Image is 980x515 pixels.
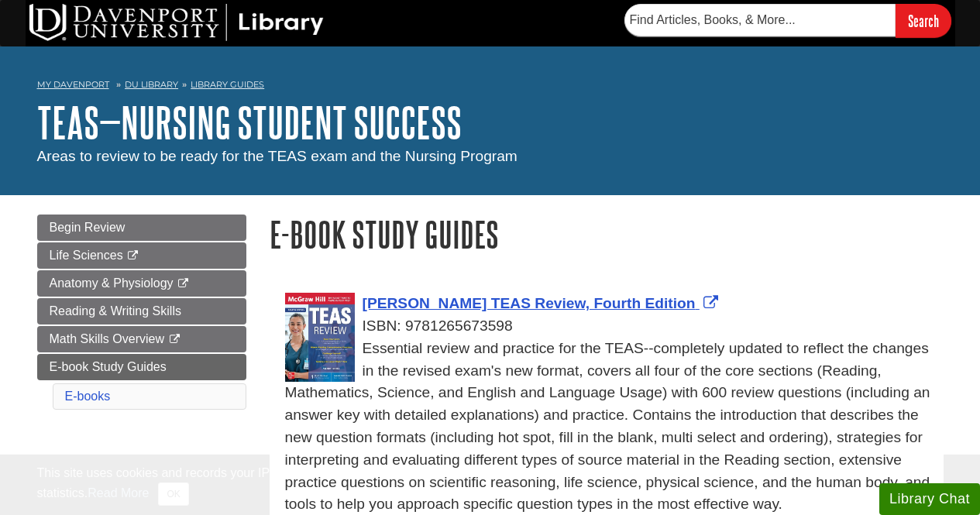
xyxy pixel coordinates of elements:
[50,332,164,345] span: Math Skills Overview
[37,98,462,146] a: TEAS—Nursing Student Success
[285,293,355,382] img: Cover Art
[65,390,111,403] a: E-books
[37,298,246,324] a: Reading & Writing Skills
[37,74,944,99] nav: breadcrumb
[363,295,696,311] span: [PERSON_NAME] TEAS Review, Fourth Edition
[37,270,246,297] a: Anatomy & Physiology
[167,335,181,345] i: This link opens in a new window
[37,78,109,91] a: My Davenport
[50,221,126,234] span: Begin Review
[896,4,951,37] input: Search
[37,215,246,241] a: Begin Review
[285,315,944,338] div: ISBN: 9781265673598
[50,360,167,373] span: E-book Study Guides
[624,4,896,36] input: Find Articles, Books, & More...
[37,464,944,506] div: This site uses cookies and records your IP address for usage statistics. Additionally, we use Goo...
[50,276,174,290] span: Anatomy & Physiology
[88,486,149,500] a: Read More
[29,4,324,41] img: DU Library
[126,251,139,261] i: This link opens in a new window
[270,215,944,254] h1: E-book Study Guides
[37,148,518,164] span: Areas to review to be ready for the TEAS exam and the Nursing Program
[363,295,722,311] a: Link opens in new window
[125,79,178,90] a: DU Library
[50,249,123,262] span: Life Sciences
[191,79,264,90] a: Library Guides
[624,4,951,37] form: Searches DU Library's articles, books, and more
[177,279,190,289] i: This link opens in a new window
[37,354,246,380] a: E-book Study Guides
[37,215,246,413] div: Guide Page Menu
[879,483,980,515] button: Library Chat
[37,326,246,352] a: Math Skills Overview
[37,242,246,269] a: Life Sciences
[158,482,188,506] button: Close
[50,304,181,318] span: Reading & Writing Skills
